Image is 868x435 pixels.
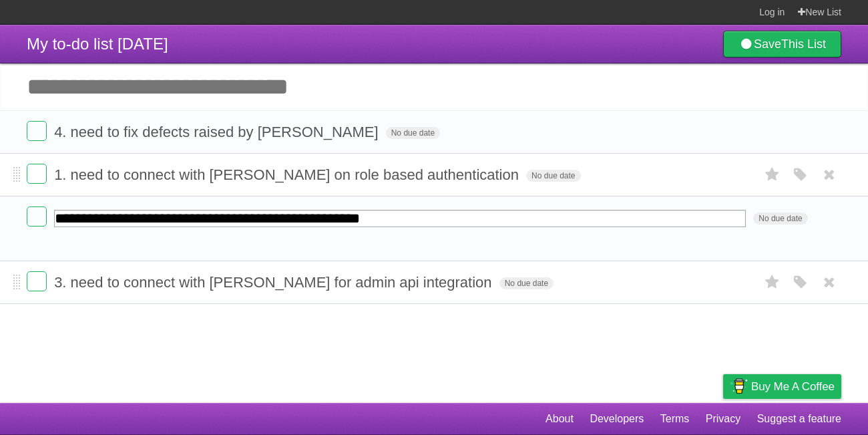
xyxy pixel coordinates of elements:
[386,127,440,139] span: No due date
[27,164,47,184] label: Done
[760,164,785,186] label: Star task
[660,406,690,432] a: Terms
[526,170,580,182] span: No due date
[760,271,785,293] label: Star task
[781,37,826,51] b: This List
[757,406,841,432] a: Suggest a feature
[723,31,841,57] a: SaveThis List
[54,166,522,183] span: 1. need to connect with [PERSON_NAME] on role based authentication
[590,406,644,432] a: Developers
[54,274,495,291] span: 3. need to connect with [PERSON_NAME] for admin api integration
[730,375,748,398] img: Buy me a coffee
[27,35,168,53] span: My to-do list [DATE]
[751,375,835,398] span: Buy me a coffee
[723,374,841,399] a: Buy me a coffee
[499,277,554,289] span: No due date
[546,406,574,432] a: About
[27,271,47,291] label: Done
[54,124,381,140] span: 4. need to fix defects raised by [PERSON_NAME]
[753,212,807,225] span: No due date
[27,121,47,141] label: Done
[706,406,740,432] a: Privacy
[27,206,47,227] label: Done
